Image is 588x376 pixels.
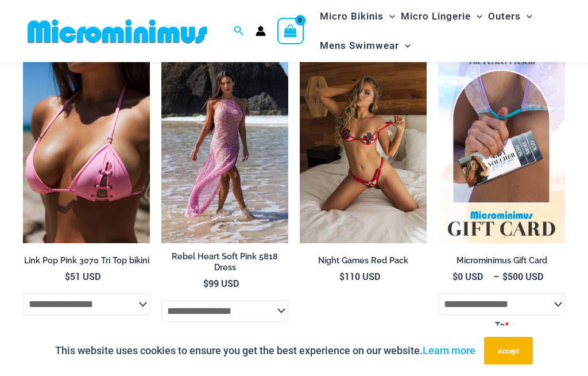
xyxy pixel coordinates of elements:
[423,344,475,356] a: Learn more
[203,277,208,289] span: $
[65,270,70,282] span: $
[339,270,380,282] bdi: 110 USD
[300,52,427,243] a: Night Games Red 1133 Bralette 6133 Thong 04Night Games Red 1133 Bralette 6133 Thong 06Night Games...
[438,255,565,266] h2: Microminimus Gift Card
[438,255,565,270] a: Microminimus Gift Card
[161,251,288,273] h2: Rebel Heart Soft Pink 5818 Dress
[317,2,398,31] a: Micro BikinisMenu ToggleMenu Toggle
[502,270,508,282] span: $
[161,52,288,243] img: Rebel Heart Soft Pink 5818 Dress 01
[23,52,150,243] img: Link Pop Pink 3070 Top 01
[23,255,150,266] h2: Link Pop Pink 3070 Tri Top bikini
[452,270,483,282] bdi: 0 USD
[300,52,427,243] img: Night Games Red 1133 Bralette 6133 Thong 04
[505,320,509,332] abbr: Required field
[161,251,288,277] a: Rebel Heart Soft Pink 5818 Dress
[65,270,100,282] bdi: 51 USD
[502,270,543,282] bdi: 500 USD
[452,270,458,282] span: $
[339,270,345,282] span: $
[161,52,288,243] a: Rebel Heart Soft Pink 5818 Dress 01Rebel Heart Soft Pink 5818 Dress 04Rebel Heart Soft Pink 5818 ...
[277,18,304,44] a: View Shopping Cart, empty
[300,255,427,266] h2: Night Games Red Pack
[438,270,565,283] span: –
[438,52,565,243] img: Featured Gift Card
[300,255,427,270] a: Night Games Red Pack
[23,18,212,44] img: MM SHOP LOGO FLAT
[23,255,150,270] a: Link Pop Pink 3070 Tri Top bikini
[401,2,471,31] span: Micro Lingerie
[320,2,384,31] span: Micro Bikinis
[384,2,395,31] span: Menu Toggle
[234,24,244,39] a: Search icon link
[521,2,532,31] span: Menu Toggle
[484,337,533,365] button: Accept
[23,52,150,243] a: Link Pop Pink 3070 Top 01Link Pop Pink 3070 Top 4855 Bottom 06Link Pop Pink 3070 Top 4855 Bottom 06
[320,31,399,60] span: Mens Swimwear
[399,31,411,60] span: Menu Toggle
[471,2,482,31] span: Menu Toggle
[55,342,475,359] p: This website uses cookies to ensure you get the best experience on our website.
[317,31,413,60] a: Mens SwimwearMenu ToggleMenu Toggle
[488,2,521,31] span: Outers
[485,2,535,31] a: OutersMenu ToggleMenu Toggle
[256,26,266,36] a: Account icon link
[440,317,563,335] label: To
[398,2,485,31] a: Micro LingerieMenu ToggleMenu Toggle
[203,277,239,289] bdi: 99 USD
